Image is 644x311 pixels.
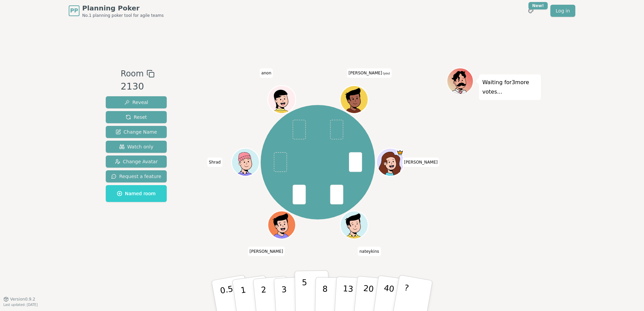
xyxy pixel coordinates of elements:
button: Request a feature [106,170,167,182]
span: No.1 planning poker tool for agile teams [82,13,164,18]
button: Reset [106,111,167,123]
button: Reveal [106,96,167,108]
button: Click to change your avatar [341,87,367,113]
span: Room [121,68,143,80]
span: Click to change your name [358,247,381,256]
span: Last updated: [DATE] [3,303,38,307]
span: Click to change your name [248,247,285,256]
span: Change Avatar [115,158,158,165]
p: Waiting for 3 more votes... [482,78,538,97]
span: (you) [382,72,390,75]
div: New! [528,2,548,9]
button: Version0.9.2 [3,297,35,302]
button: Named room [106,185,167,202]
span: Matt is the host [396,149,404,156]
button: Change Name [106,126,167,138]
span: Named room [117,190,156,197]
span: Watch only [119,143,154,150]
span: Click to change your name [402,158,439,167]
span: Click to change your name [260,68,273,78]
span: Reset [126,114,147,120]
span: Change Name [116,129,157,135]
span: Version 0.9.2 [10,297,35,302]
span: Reveal [124,99,148,106]
span: Click to change your name [207,158,222,167]
span: Planning Poker [82,3,164,13]
span: Click to change your name [347,68,392,78]
button: New! [525,5,537,17]
button: Watch only [106,141,167,153]
button: Change Avatar [106,155,167,168]
a: Log in [550,5,575,17]
span: PP [70,7,78,15]
div: 2130 [121,80,154,94]
span: Request a feature [111,173,161,180]
a: PPPlanning PokerNo.1 planning poker tool for agile teams [69,3,164,18]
